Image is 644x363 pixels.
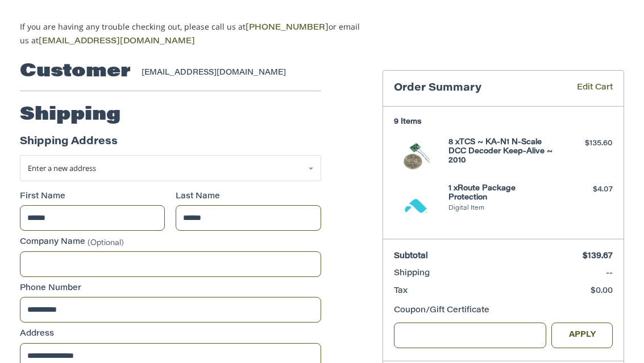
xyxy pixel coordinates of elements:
[558,138,613,149] div: $135.60
[88,239,124,247] small: (Optional)
[606,270,613,278] span: --
[39,38,195,46] a: [EMAIL_ADDRESS][DOMAIN_NAME]
[549,82,613,95] a: Edit Cart
[20,134,118,156] legend: Shipping Address
[394,82,549,95] h3: Order Summary
[176,191,321,203] label: Last Name
[246,24,329,32] a: [PHONE_NUMBER]
[394,252,428,260] span: Subtotal
[20,60,131,83] h2: Customer
[394,323,546,348] input: Gift Certificate or Coupon Code
[20,236,321,248] label: Company Name
[394,117,613,127] h3: 9 Items
[28,163,96,173] span: Enter a new address
[448,138,555,166] h4: 8 x TCS ~ KA-N1 N-Scale DCC Decoder Keep-Alive ~ 2010
[20,155,321,181] a: Enter or select a different address
[551,323,613,348] button: Apply
[20,104,121,127] h2: Shipping
[142,67,310,79] div: [EMAIL_ADDRESS][DOMAIN_NAME]
[20,191,165,203] label: First Name
[20,283,321,295] label: Phone Number
[448,184,555,203] h4: 1 x Route Package Protection
[20,21,365,48] p: If you are having any trouble checking out, please call us at or email us at
[394,270,430,278] span: Shipping
[448,204,555,214] li: Digital Item
[583,252,613,260] span: $139.67
[591,287,613,295] span: $0.00
[20,328,321,340] label: Address
[558,184,613,195] div: $4.07
[394,305,613,317] div: Coupon/Gift Certificate
[394,287,408,295] span: Tax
